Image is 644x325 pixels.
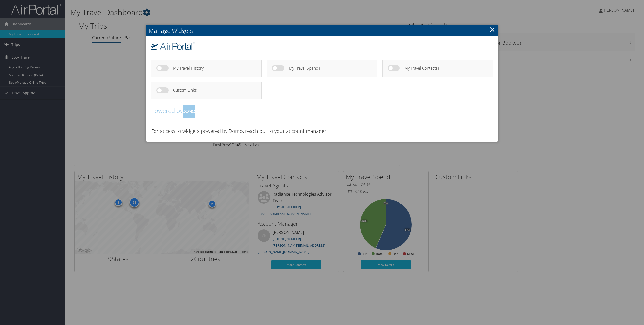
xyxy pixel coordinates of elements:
[151,105,493,118] h2: Powered by
[289,66,368,70] h4: My Travel Spend
[151,128,493,135] h3: For access to widgets powered by Domo, reach out to your account manager.
[173,88,253,92] h4: Custom Links
[151,42,195,50] img: airportal-logo.png
[404,66,484,70] h4: My Travel Contacts
[146,25,498,36] h2: Manage Widgets
[173,66,253,70] h4: My Travel History
[183,105,195,118] img: domo-logo.png
[489,24,495,34] a: Close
